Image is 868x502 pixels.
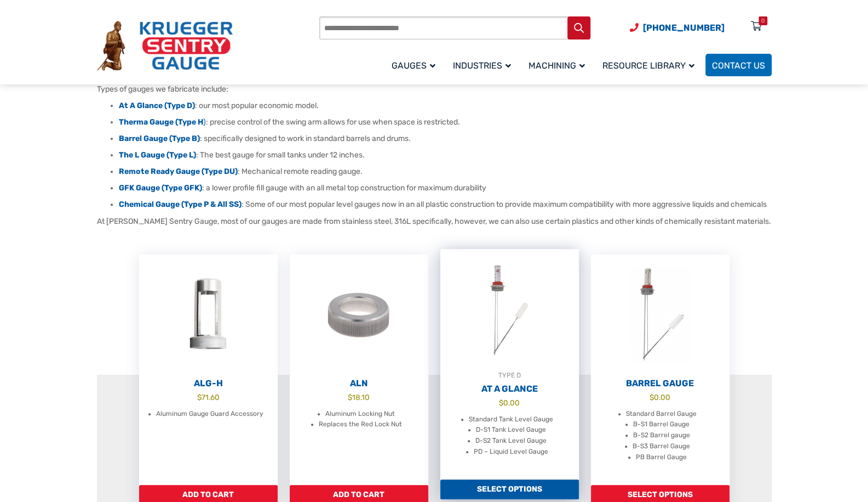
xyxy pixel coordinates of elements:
[97,83,772,95] p: Types of gauges we fabricate include:
[290,255,428,485] a: ALN $18.10 Aluminum Locking Nut Replaces the Red Lock Nut
[97,21,233,71] img: Krueger Sentry Gauge
[602,60,694,71] span: Resource Library
[499,398,520,407] bdi: 0.00
[119,150,196,160] a: The L Gauge (Type L)
[119,150,772,161] li: : The best gauge for small tanks under 12 inches.
[119,166,772,177] li: : Mechanical remote reading gauge.
[633,419,689,430] li: B-S1 Barrel Gauge
[440,383,579,394] h2: At A Glance
[440,480,579,499] a: Add to cart: “At A Glance”
[761,16,764,25] div: 0
[119,117,772,128] li: : precise control of the swing arm allows for use when space is restricted.
[528,60,585,71] span: Machining
[348,393,352,402] span: $
[453,60,511,71] span: Industries
[446,52,522,78] a: Industries
[643,22,725,33] span: [PHONE_NUMBER]
[139,255,278,375] img: ALG-OF
[633,430,690,441] li: B-S2 Barrel gauge
[119,134,200,143] a: Barrel Gauge (Type B)
[348,393,370,402] bdi: 18.10
[712,60,765,71] span: Contact Us
[476,425,546,436] li: D-S1 Tank Level Gauge
[440,370,579,381] div: TYPE D
[591,378,729,389] h2: Barrel Gauge
[630,21,725,35] a: Phone Number (920) 434-8860
[626,409,697,420] li: Standard Barrel Gauge
[705,54,772,76] a: Contact Us
[440,249,579,370] img: At A Glance
[119,100,772,111] li: : our most popular economic model.
[385,52,446,78] a: Gauges
[474,447,548,458] li: PD – Liquid Level Gauge
[119,199,772,210] li: : Some of our most popular level gauges now in an all plastic construction to provide maximum com...
[119,101,195,110] a: At A Glance (Type D)
[119,167,238,176] a: Remote Ready Gauge (Type DU)
[591,255,729,375] img: Barrel Gauge
[197,393,202,402] span: $
[97,216,772,227] p: At [PERSON_NAME] Sentry Gauge, most of our gauges are made from stainless steel, 316L specificall...
[325,409,395,420] li: Aluminum Locking Nut
[475,436,547,447] li: D-S2 Tank Level Gauge
[440,249,579,480] a: TYPE DAt A Glance $0.00 Standard Tank Level Gauge D-S1 Tank Level Gauge D-S2 Tank Level Gauge PD ...
[139,255,278,485] a: ALG-H $71.60 Aluminum Gauge Guard Accessory
[119,133,772,144] li: : specifically designed to work in standard barrels and drums.
[290,255,428,375] img: ALN
[119,200,242,209] a: Chemical Gauge (Type P & All SS)
[139,378,278,389] h2: ALG-H
[633,441,690,452] li: B-S3 Barrel Gauge
[119,117,206,127] a: Therma Gauge (Type H)
[522,52,596,78] a: Machining
[649,393,670,402] bdi: 0.00
[469,414,553,425] li: Standard Tank Level Gauge
[319,419,402,430] li: Replaces the Red Lock Nut
[636,452,687,463] li: PB Barrel Gauge
[591,255,729,485] a: Barrel Gauge $0.00 Standard Barrel Gauge B-S1 Barrel Gauge B-S2 Barrel gauge B-S3 Barrel Gauge PB...
[392,60,435,71] span: Gauges
[290,378,428,389] h2: ALN
[596,52,705,78] a: Resource Library
[197,393,220,402] bdi: 71.60
[119,183,772,194] li: : a lower profile fill gauge with an all metal top construction for maximum durability
[499,398,503,407] span: $
[649,393,654,402] span: $
[119,117,203,127] strong: Therma Gauge (Type H
[156,409,263,420] li: Aluminum Gauge Guard Accessory
[119,183,202,193] a: GFK Gauge (Type GFK)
